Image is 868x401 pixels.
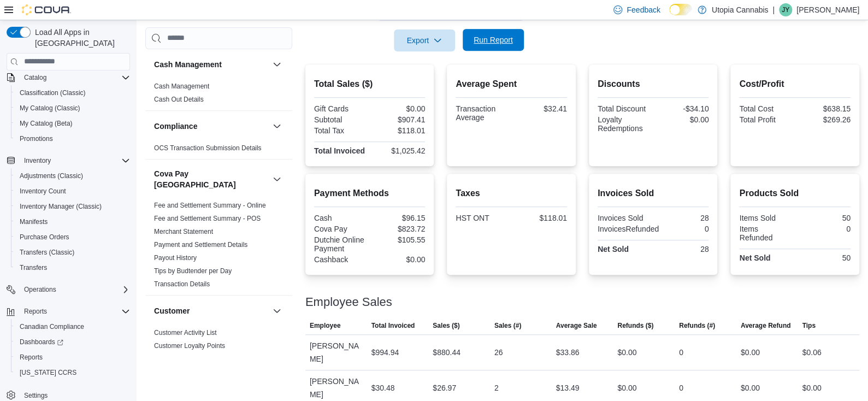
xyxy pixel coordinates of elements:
[372,115,426,124] div: $907.41
[270,304,284,317] button: Customer
[11,199,134,214] button: Inventory Manager (Classic)
[598,104,651,113] div: Total Discount
[15,246,130,259] span: Transfers (Classic)
[15,169,87,182] a: Adjustments (Classic)
[598,245,629,253] strong: Net Sold
[15,132,130,145] span: Promotions
[20,202,102,211] span: Inventory Manager (Classic)
[20,305,130,318] span: Reports
[154,241,247,249] a: Payment and Settlement Details
[617,346,636,359] div: $0.00
[20,154,55,167] button: Inventory
[712,3,769,16] p: Utopia Cannabis
[15,231,74,244] a: Purchase Orders
[154,168,268,190] h3: Cova Pay [GEOGRAPHIC_DATA]
[154,240,247,249] span: Payment and Settlement Details
[15,185,130,198] span: Inventory Count
[15,215,52,228] a: Manifests
[154,121,268,132] button: Compliance
[494,346,503,359] div: 26
[15,102,85,115] a: My Catalog (Classic)
[513,104,567,113] div: $32.41
[154,280,210,288] a: Transaction Details
[154,215,261,222] a: Fee and Settlement Summary - POS
[20,338,63,346] span: Dashboards
[305,335,367,370] div: [PERSON_NAME]
[15,351,47,364] a: Reports
[741,346,760,359] div: $0.00
[598,115,651,133] div: Loyalty Redemptions
[154,328,217,337] span: Customer Activity List
[154,228,213,235] a: Merchant Statement
[494,381,499,394] div: 2
[15,169,130,182] span: Adjustments (Classic)
[598,225,659,233] div: InvoicesRefunded
[797,225,851,233] div: 0
[394,30,455,51] button: Export
[15,117,130,130] span: My Catalog (Beta)
[154,267,232,275] a: Tips by Budtender per Day
[456,187,567,200] h2: Taxes
[20,233,69,241] span: Purchase Orders
[433,321,459,330] span: Sales ($)
[598,78,709,91] h2: Discounts
[154,201,266,210] span: Fee and Settlement Summary - Online
[474,34,513,45] span: Run Report
[456,214,509,222] div: HST ONT
[15,185,70,198] a: Inventory Count
[154,59,268,70] button: Cash Management
[617,321,653,330] span: Refunds ($)
[15,102,130,115] span: My Catalog (Classic)
[305,296,392,309] h3: Employee Sales
[20,353,43,362] span: Reports
[24,307,47,316] span: Reports
[669,15,670,16] span: Dark Mode
[15,117,77,130] a: My Catalog (Beta)
[270,173,284,186] button: Cova Pay [GEOGRAPHIC_DATA]
[314,225,368,233] div: Cova Pay
[270,58,284,71] button: Cash Management
[314,104,368,113] div: Gift Cards
[15,335,68,349] a: Dashboards
[433,381,456,394] div: $26.97
[154,95,204,104] span: Cash Out Details
[463,29,524,51] button: Run Report
[20,119,73,128] span: My Catalog (Beta)
[31,27,130,49] span: Load All Apps in [GEOGRAPHIC_DATA]
[314,214,368,222] div: Cash
[11,116,134,131] button: My Catalog (Beta)
[154,96,204,103] a: Cash Out Details
[11,184,134,199] button: Inventory Count
[154,82,209,90] a: Cash Management
[15,261,130,274] span: Transfers
[739,225,793,242] div: Items Refunded
[11,365,134,380] button: [US_STATE] CCRS
[372,214,426,222] div: $96.15
[314,146,365,155] strong: Total Invoiced
[15,86,130,99] span: Classification (Classic)
[2,282,134,297] button: Operations
[154,214,261,223] span: Fee and Settlement Summary - POS
[20,134,53,143] span: Promotions
[20,322,84,331] span: Canadian Compliance
[20,263,47,272] span: Transfers
[314,115,368,124] div: Subtotal
[11,85,134,101] button: Classification (Classic)
[20,172,83,180] span: Adjustments (Classic)
[20,154,130,167] span: Inventory
[314,78,426,91] h2: Total Sales ($)
[15,132,57,145] a: Promotions
[371,381,394,394] div: $30.48
[598,187,709,200] h2: Invoices Sold
[20,71,51,84] button: Catalog
[371,321,415,330] span: Total Invoiced
[15,231,130,244] span: Purchase Orders
[2,304,134,319] button: Reports
[15,86,90,99] a: Classification (Classic)
[15,320,88,333] a: Canadian Compliance
[15,200,106,213] a: Inventory Manager (Classic)
[270,120,284,133] button: Compliance
[20,248,74,257] span: Transfers (Classic)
